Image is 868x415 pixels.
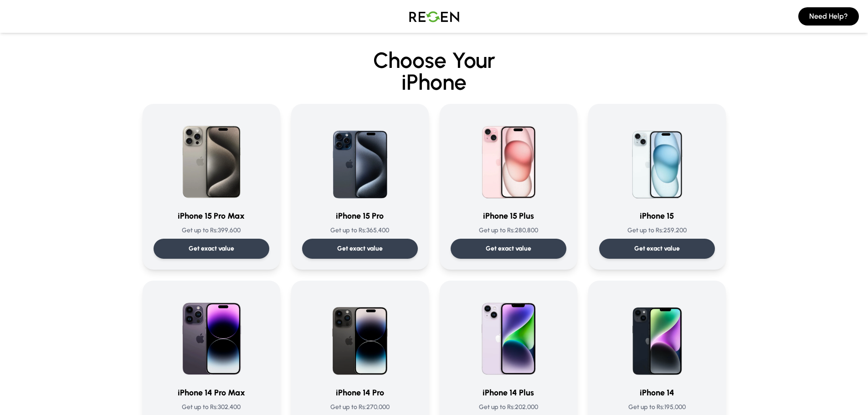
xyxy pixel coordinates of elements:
p: Get exact value [337,244,383,253]
p: Get up to Rs: 302,400 [154,403,269,412]
h3: iPhone 15 Pro [302,210,418,222]
img: iPhone 15 [613,115,701,202]
img: iPhone 15 Plus [465,115,552,202]
h3: iPhone 15 Plus [451,210,566,222]
p: Get exact value [486,244,531,253]
p: Get up to Rs: 259,200 [599,226,715,235]
p: Get exact value [189,244,234,253]
img: iPhone 14 Plus [465,292,552,379]
p: Get exact value [634,244,680,253]
img: Logo [402,4,466,29]
img: iPhone 14 [613,292,701,379]
img: iPhone 14 Pro Max [168,292,255,379]
h3: iPhone 15 [599,210,715,222]
span: Choose Your [373,47,495,73]
img: iPhone 15 Pro Max [168,115,255,202]
img: iPhone 15 Pro [316,115,404,202]
h3: iPhone 14 Plus [451,386,566,399]
p: Get up to Rs: 399,600 [154,226,269,235]
h3: iPhone 14 [599,386,715,399]
p: Get up to Rs: 270,000 [302,403,418,412]
p: Get up to Rs: 195,000 [599,403,715,412]
p: Get up to Rs: 280,800 [451,226,566,235]
img: iPhone 14 Pro [316,292,404,379]
h3: iPhone 14 Pro Max [154,386,269,399]
p: Get up to Rs: 365,400 [302,226,418,235]
p: Get up to Rs: 202,000 [451,403,566,412]
h3: iPhone 14 Pro [302,386,418,399]
span: iPhone [93,71,775,93]
h3: iPhone 15 Pro Max [154,210,269,222]
button: Need Help? [798,7,859,26]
